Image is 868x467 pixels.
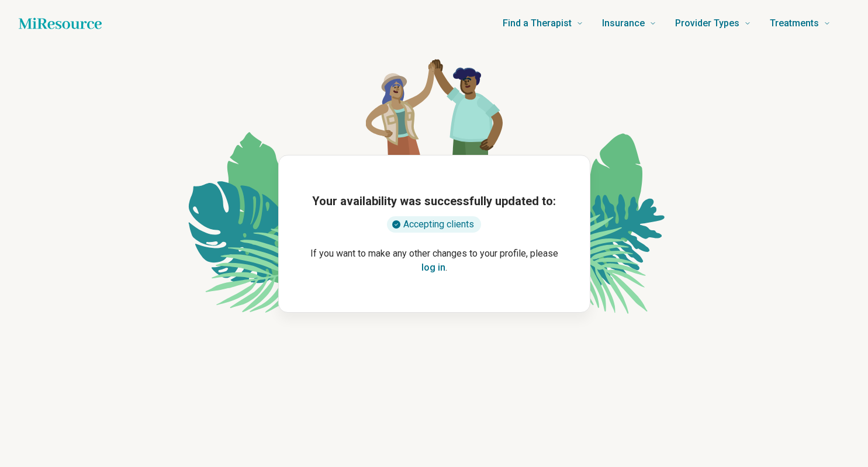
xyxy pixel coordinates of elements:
span: Provider Types [675,15,739,32]
h1: Your availability was successfully updated to: [312,193,556,209]
span: Treatments [770,15,819,32]
a: Home page [19,12,102,35]
button: log in [421,261,445,275]
span: Find a Therapist [503,15,572,32]
span: Insurance [602,15,645,32]
p: If you want to make any other changes to your profile, please . [298,247,571,275]
div: Accepting clients [387,216,481,233]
